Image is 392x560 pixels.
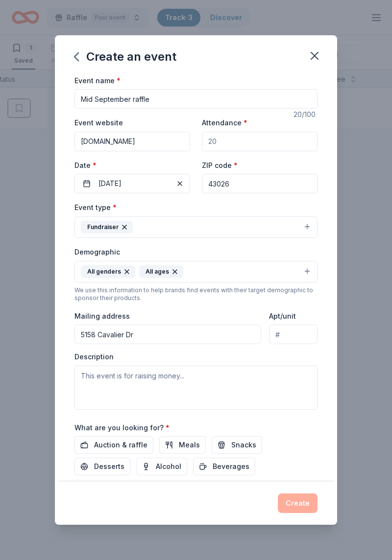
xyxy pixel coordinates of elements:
[136,458,187,475] button: Alcohol
[74,325,261,344] input: Enter a US address
[202,132,318,151] input: 20
[74,76,121,86] label: Event name
[94,461,124,472] span: Desserts
[231,439,256,451] span: Snacks
[74,132,190,151] input: https://www...
[81,265,135,278] div: All genders
[202,174,318,193] input: 12345 (U.S. only)
[74,423,170,433] label: What are you looking for?
[159,436,206,454] button: Meals
[74,458,130,475] button: Desserts
[139,265,183,278] div: All ages
[193,458,255,475] button: Beverages
[74,161,190,170] label: Date
[74,436,153,454] button: Auction & raffle
[74,89,318,109] input: Spring Fundraiser
[74,261,318,282] button: All gendersAll ages
[212,436,262,454] button: Snacks
[74,49,176,65] div: Create an event
[294,109,318,120] div: 20 /100
[74,216,318,238] button: Fundraiser
[74,118,123,128] label: Event website
[213,461,249,472] span: Beverages
[202,161,238,170] label: ZIP code
[81,221,133,233] div: Fundraiser
[74,352,114,362] label: Description
[94,439,147,451] span: Auction & raffle
[269,325,318,344] input: #
[202,118,247,128] label: Attendance
[179,439,200,451] span: Meals
[74,174,190,193] button: [DATE]
[156,461,181,472] span: Alcohol
[74,247,120,257] label: Demographic
[74,203,117,212] label: Event type
[74,311,130,321] label: Mailing address
[269,311,296,321] label: Apt/unit
[74,286,318,302] div: We use this information to help brands find events with their target demographic to sponsor their...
